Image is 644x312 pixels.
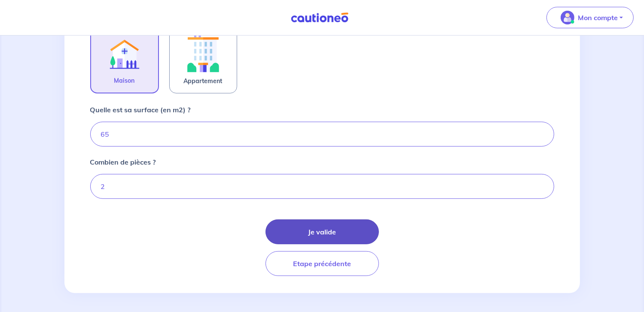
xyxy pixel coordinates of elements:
[287,12,352,23] img: Cautioneo
[90,174,554,199] input: Ex: 1
[266,251,379,276] button: Etape précédente
[90,122,554,147] input: Ex : 67
[101,29,148,75] img: illu_rent.svg
[266,219,379,244] button: Je valide
[90,157,156,167] p: Combien de pièces ?
[546,7,634,28] button: illu_account_valid_menu.svgMon compte
[184,76,223,86] span: Appartement
[114,75,135,86] span: Maison
[561,11,574,24] img: illu_account_valid_menu.svg
[90,105,191,115] p: Quelle est sa surface (en m2) ?
[578,12,618,23] p: Mon compte
[180,28,226,76] img: illu_apartment.svg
